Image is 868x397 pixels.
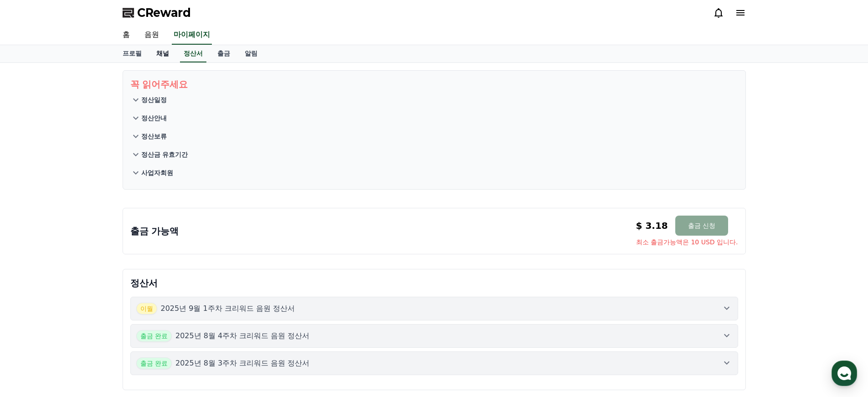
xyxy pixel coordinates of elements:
[237,45,265,62] a: 알림
[172,26,212,45] a: 마이페이지
[130,277,738,289] p: 정산서
[636,219,668,232] p: $ 3.18
[141,113,167,123] p: 정산안내
[636,237,738,247] span: 최소 출금가능액은 10 USD 입니다.
[130,297,738,320] button: 이월 2025년 9월 1주차 크리워드 음원 정산서
[180,45,206,62] a: 정산서
[675,216,728,236] button: 출금 신청
[141,168,173,177] p: 사업자회원
[115,45,149,62] a: 프로필
[175,330,310,341] p: 2025년 8월 4주차 크리워드 음원 정산서
[60,289,118,312] a: 대화
[130,225,179,237] p: 출금 가능액
[137,26,166,45] a: 음원
[130,109,738,127] button: 정산안내
[3,289,60,312] a: 홈
[137,5,191,20] span: CReward
[83,303,94,310] span: 대화
[141,132,167,141] p: 정산보류
[130,127,738,145] button: 정산보류
[175,358,310,369] p: 2025년 8월 3주차 크리워드 음원 정산서
[136,330,172,342] span: 출금 완료
[149,45,176,62] a: 채널
[130,351,738,375] button: 출금 완료 2025년 8월 3주차 크리워드 음원 정산서
[141,303,152,310] span: 설정
[130,78,738,91] p: 꼭 읽어주세요
[130,145,738,164] button: 정산금 유효기간
[123,5,191,20] a: CReward
[115,26,137,45] a: 홈
[29,303,34,310] span: 홈
[130,324,738,348] button: 출금 완료 2025년 8월 4주차 크리워드 음원 정산서
[161,303,295,314] p: 2025년 9월 1주차 크리워드 음원 정산서
[130,91,738,109] button: 정산일정
[118,289,175,312] a: 설정
[141,95,167,104] p: 정산일정
[141,150,188,159] p: 정산금 유효기간
[210,45,237,62] a: 출금
[130,164,738,182] button: 사업자회원
[136,357,172,369] span: 출금 완료
[136,303,157,315] span: 이월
